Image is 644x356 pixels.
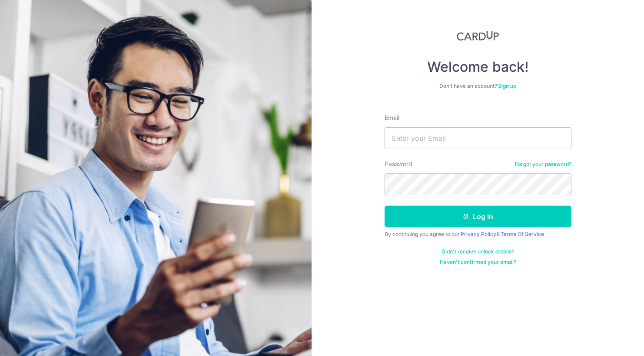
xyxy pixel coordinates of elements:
[515,161,571,168] a: Forgot your password?
[385,231,571,238] div: By continuing you agree to our &
[385,83,571,90] div: Don’t have an account?
[442,248,514,255] a: Didn't receive unlock details?
[385,113,399,122] label: Email
[385,127,571,149] input: Enter your Email
[440,259,516,266] a: Haven't confirmed your email?
[498,83,516,89] a: Sign up
[385,58,571,76] h4: Welcome back!
[385,206,571,227] button: Log in
[461,231,496,237] a: Privacy Policy
[501,231,544,237] a: Terms Of Service
[457,30,499,41] img: CardUp Logo
[385,160,412,168] label: Password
